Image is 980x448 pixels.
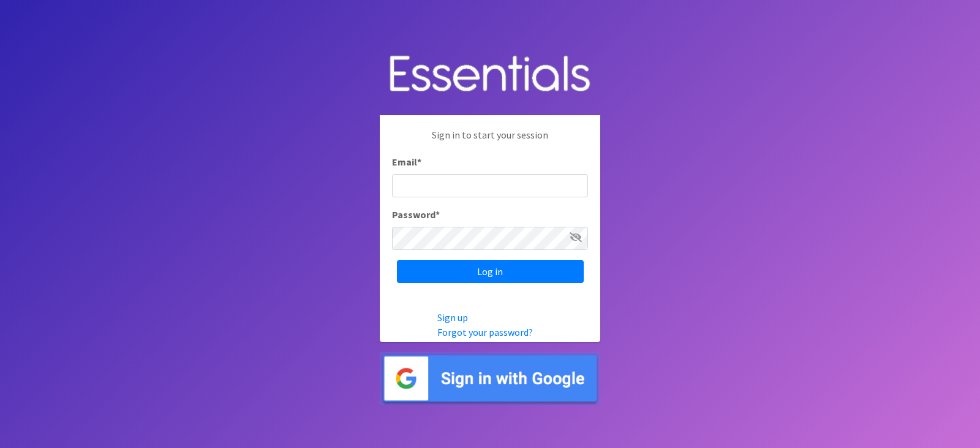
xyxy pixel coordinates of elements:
label: Email [392,154,421,169]
a: Sign up [437,311,468,324]
input: Log in [397,260,584,283]
img: Sign in with Google [380,352,600,405]
a: Forgot your password? [437,326,533,338]
label: Password [392,207,440,222]
p: Sign in to start your session [392,127,588,154]
img: Human Essentials [380,43,600,106]
abbr: required [435,208,440,221]
abbr: required [417,156,421,168]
